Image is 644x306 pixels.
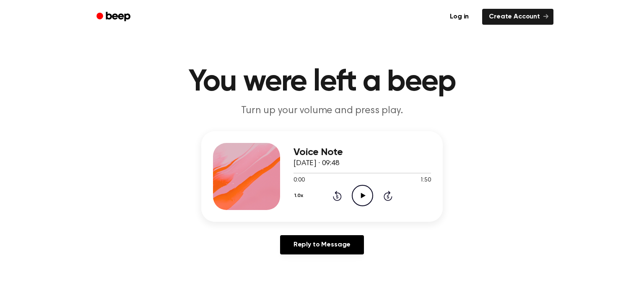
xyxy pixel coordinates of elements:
button: 1.0x [293,189,306,203]
h3: Voice Note [293,147,431,158]
span: 1:50 [420,176,431,185]
a: Beep [91,9,138,25]
a: Create Account [482,9,553,25]
a: Log in [441,7,477,26]
p: Turn up your volume and press play. [161,104,483,118]
h1: You were left a beep [107,67,537,97]
a: Reply to Message [280,235,364,254]
span: 0:00 [293,176,304,185]
span: [DATE] · 09:48 [293,160,340,167]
